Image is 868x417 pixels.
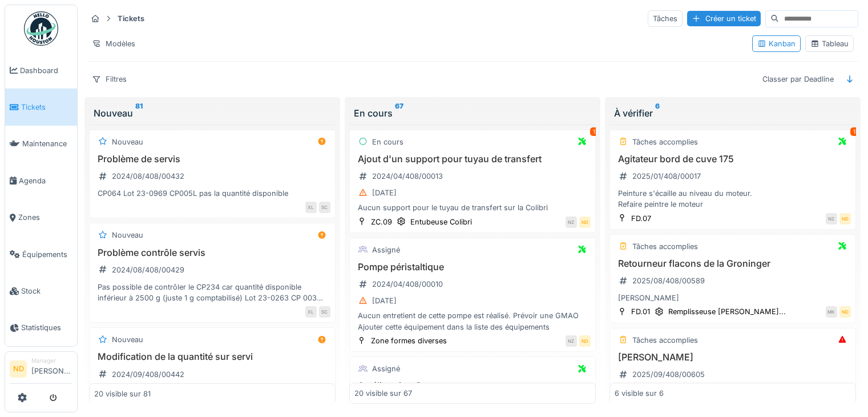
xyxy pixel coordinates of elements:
div: 1 [590,127,598,136]
div: ND [839,306,851,318]
sup: 81 [135,106,143,120]
h3: Problème contrôle servis [94,247,330,258]
div: Aucun support pour le tuyau de transfert sur la Colibri [354,202,591,213]
sup: 6 [655,106,660,120]
span: Maintenance [22,138,72,149]
strong: Tickets [113,13,149,24]
div: Assigné [372,244,400,255]
li: [PERSON_NAME] [31,356,72,381]
div: [PERSON_NAME] [615,292,851,303]
span: Équipements [22,249,72,260]
div: Tâches accomplies [632,335,698,346]
div: Filtres [87,71,132,87]
div: Modèles [87,35,140,52]
div: 1 [850,127,858,136]
div: Entubeuse Colibri [410,216,472,227]
div: [DATE] [372,187,397,198]
div: SC [319,202,330,213]
a: Équipements [5,236,77,272]
div: NZ [566,335,577,347]
div: ND [839,213,851,224]
div: 2025/01/408/00017 [632,171,701,182]
a: Agenda [5,162,77,199]
div: Manager [31,356,72,365]
a: Dashboard [5,52,77,89]
div: En cours [372,137,403,147]
div: Pas possible de contrôler le CP234 car quantité disponible inférieur à 2500 g (juste 1 g comptabi... [94,282,330,303]
div: FD.01 [631,306,650,317]
div: MK [826,306,837,318]
div: Zone formes diverses [371,335,447,346]
div: Kanban [757,38,796,49]
div: 2024/04/408/00013 [372,171,443,182]
div: Nouveau [112,137,143,147]
div: Nouveau [112,230,143,240]
div: FD.07 [631,213,651,224]
div: Tâches accomplies [632,137,698,147]
sup: 67 [395,106,403,120]
div: Nouveau [94,106,331,120]
h3: Agitateur bord de cuve 175 [615,154,851,165]
img: Badge_color-CXgf-gQk.svg [24,11,58,46]
h3: Ajout d'un support pour tuyau de transfert [354,154,591,165]
div: NZ [826,213,837,224]
div: [DATE] [372,295,397,306]
h3: Pompe péristaltique [354,262,591,272]
div: 2024/09/408/00442 [112,369,184,380]
div: Peinture s'écaille au niveau du moteur. Refaire peintre le moteur [615,188,851,210]
h3: Modification de la quantité sur servi [94,351,330,362]
div: 2024/04/408/00010 [372,279,443,290]
div: 2024/08/408/00432 [112,171,184,182]
span: Tickets [21,102,72,113]
div: Classer par Deadline [757,71,839,87]
h3: Problème de servis [94,154,330,165]
div: SC [319,306,330,318]
span: Agenda [19,175,72,186]
a: Maintenance [5,126,77,162]
div: 2025/09/408/00605 [632,369,705,380]
h3: Retourneur flacons de la Groninger [615,258,851,269]
div: Tableau [810,38,849,49]
a: Statistiques [5,310,77,346]
div: 6 visible sur 6 [615,388,664,399]
a: Stock [5,272,77,309]
div: XL [305,202,317,213]
a: Zones [5,199,77,236]
div: Remplisseuse [PERSON_NAME]... [668,306,786,317]
div: Tâches [648,10,683,27]
div: 2025/08/408/00589 [632,275,705,286]
div: Aucun entretient de cette pompe est réalisé. Prévoir une GMAO Ajouter cette équipement dans la li... [354,310,591,332]
div: En cours [354,106,591,120]
a: Tickets [5,89,77,125]
h3: [PERSON_NAME] [615,352,851,363]
div: Tâches accomplies [632,241,698,252]
div: Nouveau [112,334,143,345]
div: ND [579,216,591,228]
span: Statistiques [21,322,72,333]
div: Créer un ticket [687,11,761,26]
div: XL [305,306,317,318]
a: ND Manager[PERSON_NAME] [10,356,72,384]
div: 2024/08/408/00429 [112,264,184,275]
div: 20 visible sur 81 [94,388,151,399]
span: Zones [18,212,72,223]
div: NZ [566,216,577,228]
div: ZC.09 [371,216,392,227]
div: CP064 Lot 23-0969 CP005L pas la quantité disponible [94,188,330,199]
h3: Amélioration Convoyeur [354,380,591,391]
div: 20 visible sur 67 [354,388,412,399]
span: Dashboard [20,65,72,76]
span: Stock [21,286,72,296]
div: ND [579,335,591,347]
div: À vérifier [614,106,851,120]
div: Assigné [372,363,400,374]
li: ND [10,360,27,378]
